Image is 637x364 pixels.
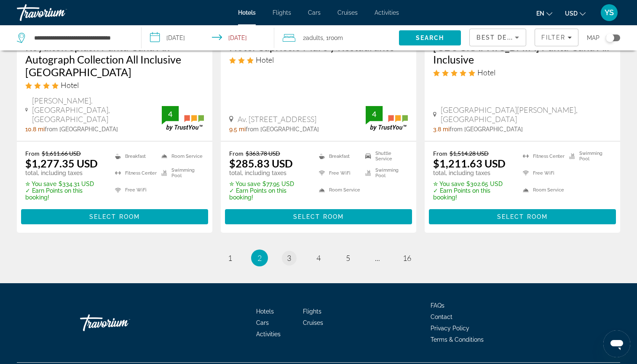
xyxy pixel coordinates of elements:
p: ✓ Earn Points on this booking! [25,187,104,201]
span: Select Room [293,213,344,220]
span: [PERSON_NAME]. [GEOGRAPHIC_DATA], [GEOGRAPHIC_DATA] [32,96,162,124]
span: Adults [306,35,323,41]
li: Breakfast [111,150,158,162]
div: 4 [162,109,179,119]
li: Room Service [157,150,204,162]
span: Hotel [61,80,79,90]
span: 1 [228,253,232,263]
iframe: Botón para iniciar la ventana de mensajería [603,330,630,357]
span: Select Room [89,213,140,220]
span: 3.8 mi [433,126,450,133]
li: Fitness Center [519,150,565,162]
span: from [GEOGRAPHIC_DATA] [450,126,523,133]
del: $363.78 USD [246,150,280,157]
li: Breakfast [315,150,361,162]
p: ✓ Earn Points on this booking! [229,187,308,201]
span: ✮ You save [25,181,56,187]
div: 3 star Hotel [229,55,408,64]
span: From [25,150,40,157]
p: total, including taxes [25,170,104,176]
a: Royalton Splash Punta Cana An Autograph Collection All Inclusive [GEOGRAPHIC_DATA] [25,40,204,78]
span: en [536,10,544,17]
mat-select: Sort by [476,32,519,43]
input: Search hotel destination [33,32,128,44]
a: Flights [273,9,291,16]
span: Hotel [477,68,495,77]
span: ... [375,253,380,263]
img: TrustYou guest rating badge [162,106,204,131]
span: Room [329,35,343,41]
span: YS [605,8,614,17]
button: Toggle map [600,34,620,42]
div: 5 star Hotel [433,68,612,77]
span: 4 [316,253,321,263]
button: Select Room [429,209,616,224]
span: 16 [403,253,411,263]
span: Cars [256,319,269,326]
li: Free WiFi [315,167,361,179]
a: Travorium [17,2,101,24]
button: Select Room [225,209,412,224]
p: total, including taxes [433,170,512,176]
p: ✓ Earn Points on this booking! [433,187,512,201]
a: Hotels [238,9,256,16]
a: Activities [256,331,281,337]
span: [GEOGRAPHIC_DATA][PERSON_NAME], [GEOGRAPHIC_DATA] [441,105,612,124]
a: Flights [303,308,321,315]
a: Terms & Conditions [431,336,484,343]
li: Swimming Pool [565,150,612,162]
span: Search [416,35,444,41]
span: FAQs [431,302,444,309]
a: Select Room [21,211,208,220]
p: $77.95 USD [229,181,308,187]
span: Select Room [497,213,548,220]
a: Privacy Policy [431,325,469,332]
a: Go Home [80,310,164,335]
span: ✮ You save [229,181,260,187]
span: Cars [308,9,321,16]
a: Contact [431,314,452,320]
nav: Pagination [17,250,620,266]
span: 9.5 mi [229,126,246,133]
span: 2 [303,32,323,44]
span: 5 [346,253,350,263]
button: Select check in and out date [142,25,275,50]
a: Cruises [337,9,358,16]
span: USD [565,10,578,17]
span: ✮ You save [433,181,464,187]
button: Change language [536,7,552,19]
li: Free WiFi [519,167,565,179]
span: Hotel [256,55,274,64]
li: Room Service [519,184,565,197]
a: Activities [375,9,399,16]
button: Travelers: 2 adults, 0 children [274,25,399,50]
a: Hotels [256,308,274,315]
p: total, including taxes [229,170,308,176]
p: $302.65 USD [433,181,512,187]
a: Select Room [429,211,616,220]
button: Change currency [565,7,586,19]
button: Search [399,30,461,45]
span: 3 [287,253,291,263]
li: Swimming Pool [157,167,204,179]
button: Select Room [21,209,208,224]
del: $1,514.28 USD [450,150,489,157]
span: From [433,150,447,157]
li: Swimming Pool [361,167,408,179]
li: Room Service [315,184,361,197]
a: Select Room [225,211,412,220]
img: TrustYou guest rating badge [366,106,408,131]
span: Best Deals [476,34,520,41]
span: Av. [STREET_ADDRESS] [238,114,316,124]
del: $1,611.66 USD [42,150,81,157]
a: [GEOGRAPHIC_DATA] Punta Cana All Inclusive [433,40,612,66]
